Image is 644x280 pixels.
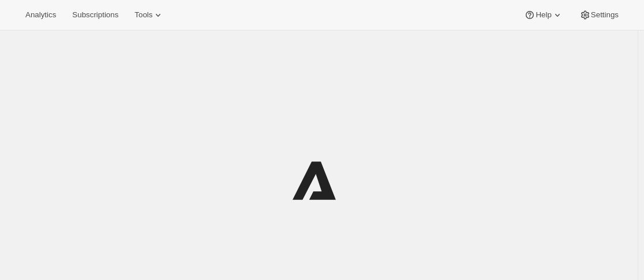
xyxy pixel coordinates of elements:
[591,10,619,20] span: Settings
[517,7,570,23] button: Help
[25,10,56,20] span: Analytics
[536,10,551,20] span: Help
[65,7,125,23] button: Subscriptions
[572,7,626,23] button: Settings
[18,7,63,23] button: Analytics
[134,10,152,20] span: Tools
[128,7,171,23] button: Tools
[72,10,118,20] span: Subscriptions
